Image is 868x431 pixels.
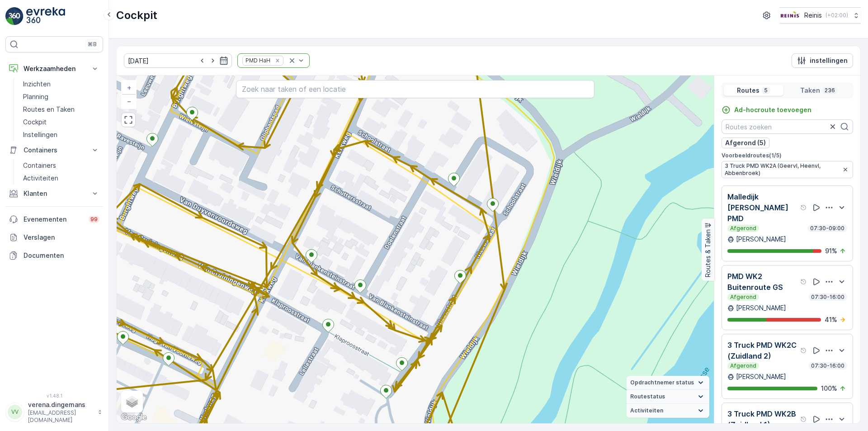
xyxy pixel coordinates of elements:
span: Activiteiten [630,407,663,414]
p: Klanten [24,189,85,198]
div: help tooltippictogram [800,278,807,285]
div: VV [8,405,22,419]
button: Werkzaamheden [5,60,103,78]
p: Reinis [804,11,822,20]
p: Activiteiten [23,174,58,183]
div: PMD HaH [243,56,272,65]
p: Routes & Taken [703,229,712,277]
a: Inzichten [19,78,103,90]
p: 3 Truck PMD WK2B (Zuidland 1) [727,408,798,430]
p: Inzichten [23,80,51,89]
button: Containers [5,141,103,159]
p: 99 [90,216,98,223]
p: Cockpit [23,118,47,127]
p: Instellingen [23,130,57,139]
p: Afgerond [729,294,757,301]
p: 41 % [825,315,837,324]
p: Werkzaamheden [24,64,85,73]
p: Taken [800,86,820,95]
p: Voorbeeldroutes ( 1 / 5 ) [722,152,853,159]
a: Documenten [5,246,103,265]
p: Malledijk [PERSON_NAME] PMD [727,191,798,224]
input: dd/mm/yyyy [124,53,232,68]
p: 100 % [821,384,837,393]
p: Containers [23,161,56,170]
p: [EMAIL_ADDRESS][DOMAIN_NAME] [28,409,93,424]
p: [PERSON_NAME] [736,303,786,313]
span: v 1.48.1 [5,393,103,398]
p: Documenten [24,251,99,260]
span: + [127,84,131,91]
span: 3 Truck PMD WK2A (Geervl, Heenvl, Abbenbroek) [725,162,840,177]
p: Routes en Taken [23,105,75,114]
img: logo [5,7,24,25]
p: Verslagen [24,233,99,242]
p: 236 [824,87,836,94]
p: Routes [737,86,759,95]
div: Remove PMD HaH [273,57,283,64]
p: Afgerond (5) [725,138,766,147]
a: Uitzoomen [122,95,136,108]
p: Ad-hocroute toevoegen [734,105,811,114]
a: Ad-hocroute toevoegen [722,105,811,114]
p: [PERSON_NAME] [736,235,786,244]
p: instellingen [810,56,848,65]
p: ⌘B [88,41,97,48]
button: VVverena.dingemans[EMAIL_ADDRESS][DOMAIN_NAME] [5,400,103,424]
p: 3 Truck PMD WK2C (Zuidland 2) [727,340,798,361]
summary: Routestatus [627,390,709,404]
a: In zoomen [122,81,136,95]
summary: Opdrachtnemer status [627,376,709,390]
a: Planning [19,90,103,103]
span: Opdrachtnemer status [630,379,694,386]
div: help tooltippictogram [800,204,807,211]
a: Cockpit [19,116,103,128]
button: Afgerond (5) [722,137,769,148]
button: Klanten [5,185,103,203]
p: Cockpit [116,8,157,23]
img: Reinis-Logo-Vrijstaand_Tekengebied-1-copy2_aBO4n7j.png [779,10,801,20]
p: Afgerond [729,362,757,369]
a: Verslagen [5,228,103,246]
a: Activiteiten [19,172,103,185]
a: Dit gebied openen in Google Maps (er wordt een nieuw venster geopend) [119,412,149,423]
p: 07:30-16:00 [810,294,845,301]
span: − [127,97,132,105]
p: 07:30-09:00 [809,225,845,232]
div: help tooltippictogram [800,416,807,423]
a: Layers [122,392,142,412]
a: Instellingen [19,128,103,141]
p: Afgerond [729,225,757,232]
p: verena.dingemans [28,400,93,409]
a: Evenementen99 [5,210,103,228]
p: Containers [24,146,85,155]
p: 5 [763,87,769,94]
a: Routes en Taken [19,103,103,116]
summary: Activiteiten [627,404,709,418]
p: Evenementen [24,215,83,224]
p: Planning [23,92,48,101]
img: Google [119,412,149,423]
p: 91 % [825,246,837,256]
a: Containers [19,159,103,172]
p: PMD WK2 Buitenroute GS [727,271,798,293]
div: help tooltippictogram [800,347,807,354]
button: Reinis(+02:00) [779,7,861,24]
input: Routes zoeken [722,119,853,134]
p: ( +02:00 ) [826,12,848,19]
input: Zoek naar taken of een locatie [236,80,594,98]
p: [PERSON_NAME] [736,372,786,381]
img: logo_light-DOdMpM7g.png [26,7,65,25]
button: instellingen [792,53,853,68]
span: Routestatus [630,393,665,400]
p: 07:30-16:00 [810,362,845,369]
